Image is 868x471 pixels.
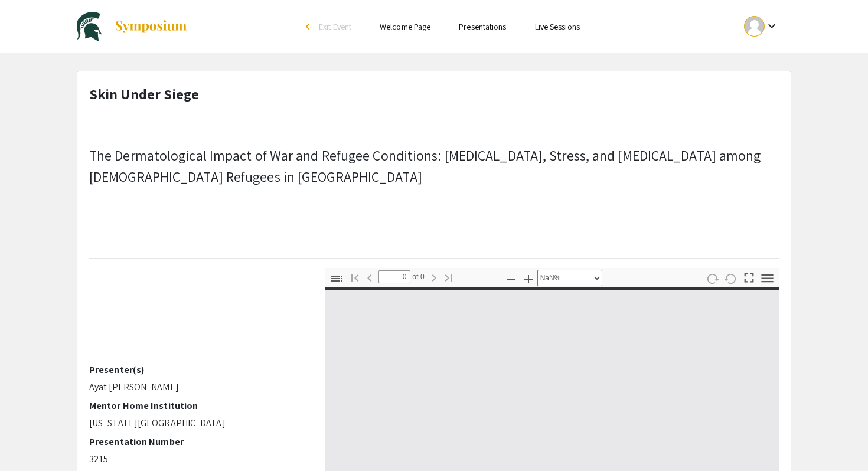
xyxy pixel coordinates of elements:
h2: Presentation Number [89,436,307,447]
button: Next Page [424,269,444,286]
strong: Skin Under Siege [89,84,200,103]
button: Switch to Presentation Mode [739,268,759,285]
select: Zoom [537,270,602,286]
img: Symposium by ForagerOne [114,19,188,34]
button: Go to Last Page [439,269,459,286]
div: arrow_back_ios [306,23,313,30]
p: [US_STATE][GEOGRAPHIC_DATA] [89,416,307,430]
button: Expand account dropdown [732,13,791,40]
button: Rotate Clockwise [703,270,723,287]
p: 3215 [89,452,307,466]
button: Tools [758,270,778,287]
img: Mid-Michigan Symposium for Undergraduate Research Experiences 2025 [77,12,102,41]
mat-icon: Expand account dropdown [765,19,779,33]
input: Page [378,270,410,283]
iframe: Skin Under Siege- UURAF [89,211,307,364]
button: Zoom In [518,270,539,287]
button: Toggle Sidebar [327,270,347,287]
span: of 0 [410,270,425,283]
button: Zoom Out [501,270,521,287]
a: Live Sessions [535,21,580,32]
button: Go to First Page [345,269,365,286]
button: Previous Page [360,269,380,286]
a: Presentations [459,21,506,32]
p: Ayat [PERSON_NAME] [89,380,307,394]
h2: Mentor Home Institution [89,400,307,411]
a: Welcome Page [380,21,430,32]
span: Exit Event [319,21,351,32]
a: Mid-Michigan Symposium for Undergraduate Research Experiences 2025 [77,12,188,41]
span: The Dermatological Impact of War and Refugee Conditions: [MEDICAL_DATA], Stress, and [MEDICAL_DAT... [89,146,761,186]
iframe: Chat [9,418,50,462]
h2: Presenter(s) [89,364,307,375]
button: Rotate Counterclockwise [721,270,741,287]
